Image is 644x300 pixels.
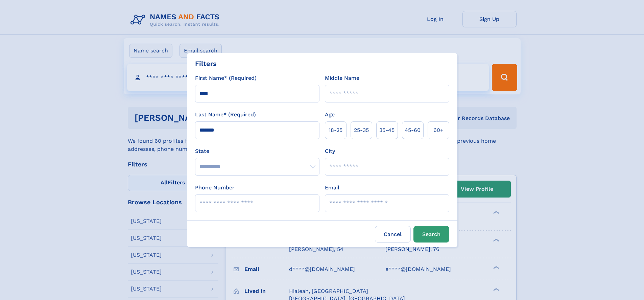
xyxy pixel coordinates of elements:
[329,126,342,134] span: 18‑25
[433,126,444,134] span: 60+
[325,74,359,82] label: Middle Name
[195,184,235,192] label: Phone Number
[195,111,256,119] label: Last Name* (Required)
[325,184,339,192] label: Email
[379,126,395,134] span: 35‑45
[195,74,257,82] label: First Name* (Required)
[195,59,217,69] div: Filters
[325,147,335,155] label: City
[413,226,449,243] button: Search
[325,111,335,119] label: Age
[354,126,369,134] span: 25‑35
[195,147,319,155] label: State
[375,226,411,243] label: Cancel
[405,126,421,134] span: 45‑60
